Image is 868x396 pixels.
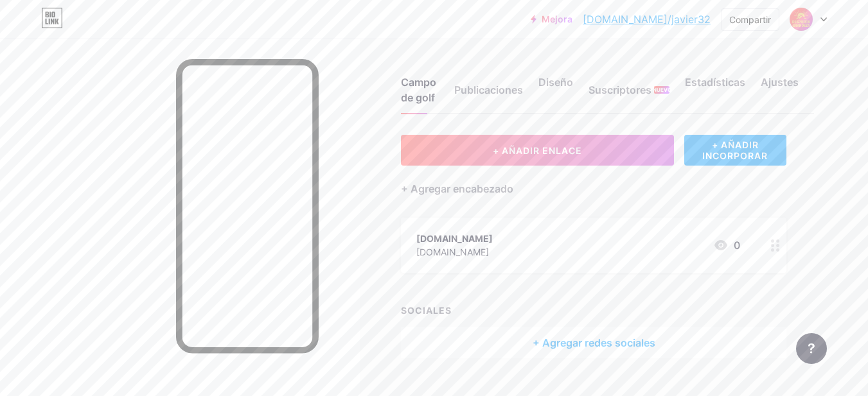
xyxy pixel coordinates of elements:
font: + AÑADIR INCORPORAR [702,139,768,161]
button: + AÑADIR ENLACE [401,135,674,166]
font: Estadísticas [685,76,745,89]
font: 0 [734,239,740,252]
font: Diseño [538,76,573,89]
font: + Agregar redes sociales [533,336,655,349]
font: Ajustes [761,76,799,89]
font: [DOMAIN_NAME] [416,246,489,257]
font: Mejora [542,13,572,24]
font: [DOMAIN_NAME]/javier32 [583,13,711,26]
font: NUEVO [653,87,671,93]
font: + AÑADIR ENLACE [493,145,582,156]
img: javier32 [789,7,813,31]
font: + Agregar encabezado [401,182,513,195]
font: SOCIALES [401,305,452,316]
font: [DOMAIN_NAME] [416,233,493,244]
font: Suscriptores [589,83,651,96]
font: Campo de golf [401,76,436,104]
font: Publicaciones [454,83,523,96]
a: [DOMAIN_NAME]/javier32 [583,12,711,27]
font: Compartir [729,14,771,25]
